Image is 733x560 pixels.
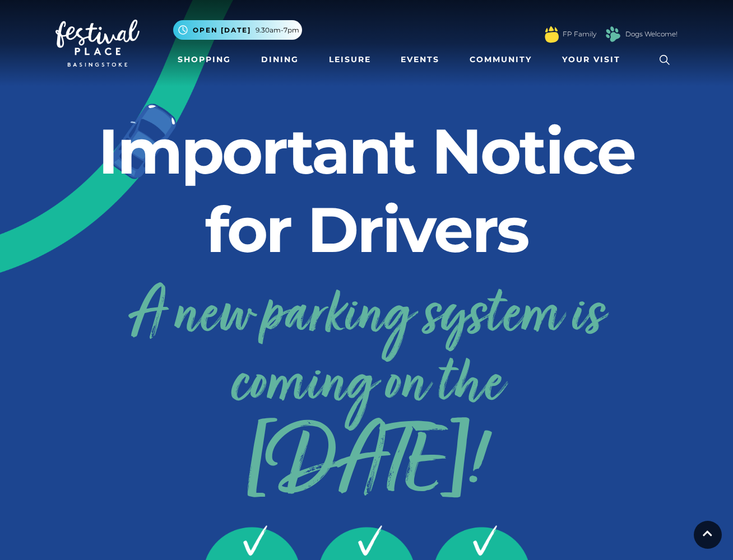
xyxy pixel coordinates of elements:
a: Shopping [173,49,235,70]
a: Events [396,49,444,70]
a: Leisure [324,49,375,70]
button: Open [DATE] 9.30am-7pm [173,20,302,40]
a: Dining [257,49,303,70]
a: Your Visit [558,49,630,70]
h2: Important Notice for Drivers [55,112,678,269]
span: 9.30am-7pm [256,25,299,35]
a: Community [465,49,536,70]
img: Festival Place Logo [55,20,140,67]
span: [DATE]! [55,435,678,497]
a: A new parking system is coming on the[DATE]! [55,273,678,497]
span: Your Visit [562,54,620,66]
span: Open [DATE] [193,25,251,35]
a: FP Family [563,29,596,39]
a: Dogs Welcome! [625,29,678,39]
